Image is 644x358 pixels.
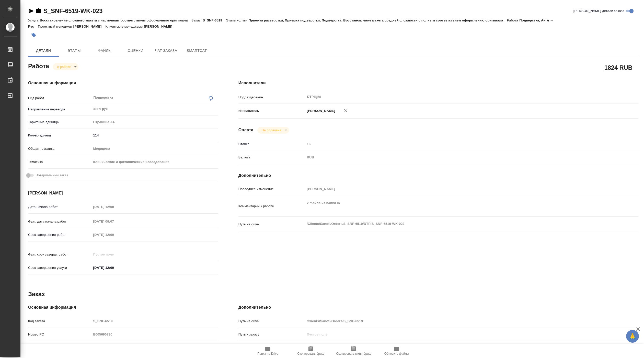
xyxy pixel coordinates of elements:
span: Скопировать бриф [297,352,324,355]
p: [PERSON_NAME] [73,25,106,28]
span: Папка на Drive [257,352,278,355]
p: Подразделение [238,95,305,100]
p: Направление перевода [28,107,91,112]
p: [PERSON_NAME] [305,108,335,113]
input: Пустое поле [91,317,218,325]
p: Проектный менеджер [38,25,73,28]
input: Пустое поле [305,185,605,193]
input: Пустое поле [91,331,218,338]
p: Номер РО [28,332,91,337]
input: Пустое поле [305,140,605,148]
h4: [PERSON_NAME] [28,190,218,196]
h4: Основная информация [28,304,218,310]
p: Комментарий к работе [238,204,305,209]
textarea: 2 файла из папки in [305,199,605,213]
p: Тарифные единицы [28,120,91,125]
button: Обновить файлы [375,344,418,358]
button: 🙏 [626,330,639,343]
span: Обновить файлы [384,352,409,355]
input: Пустое поле [91,251,136,258]
button: В работе [55,65,72,69]
p: Ставка [238,142,305,147]
p: Общая тематика [28,146,91,151]
button: Скопировать ссылку [36,8,42,14]
div: Страница А4 [91,118,218,126]
h2: Работа [28,61,49,70]
span: SmartCat [185,48,209,54]
p: S_SNF-6519 [203,18,226,22]
button: Не оплачена [260,128,283,132]
button: Папка на Drive [246,344,289,358]
button: Удалить исполнителя [340,105,351,116]
p: Работа [507,18,520,22]
p: Дата начала работ [28,204,91,210]
span: Файлы [93,48,117,54]
h2: Заказ [28,290,45,298]
div: Медицина [91,144,218,153]
p: Этапы услуги [226,18,249,22]
p: Срок завершения работ [28,232,91,237]
p: Тематика [28,159,91,165]
textarea: /Clients/Sanofi/Orders/S_SNF-6519/DTP/S_SNF-6519-WK-023 [305,220,605,228]
span: Оценки [123,48,148,54]
input: Пустое поле [91,231,136,238]
p: Приемка разверстки, Приемка подверстки, Подверстка, Восстановление макета средней сложности с пол... [248,18,507,22]
span: Чат заказа [154,48,178,54]
h4: Исполнители [238,80,638,86]
input: Пустое поле [305,317,605,325]
p: Исполнитель [238,108,305,113]
p: Кол-во единиц [28,133,91,138]
div: В работе [53,63,78,70]
p: Код заказа [28,319,91,324]
button: Скопировать мини-бриф [332,344,375,358]
p: Путь на drive [238,319,305,324]
p: Последнее изменение [238,187,305,192]
div: RUB [305,153,605,162]
p: Факт. дата начала работ [28,219,91,224]
button: Скопировать бриф [289,344,332,358]
input: ✎ Введи что-нибудь [91,132,218,139]
h4: Дополнительно [238,304,638,310]
p: Услуга [28,18,40,22]
button: Добавить тэг [28,29,39,41]
span: Нотариальный заказ [36,173,68,178]
input: Пустое поле [91,203,136,211]
p: [PERSON_NAME] [144,25,176,28]
h2: 1824 RUB [604,63,632,72]
input: Пустое поле [91,218,136,225]
span: 🙏 [628,331,637,342]
p: Факт. срок заверш. работ [28,252,91,257]
h4: Дополнительно [238,172,638,179]
h4: Основная информация [28,80,218,86]
span: [PERSON_NAME] детали заказа [573,8,624,14]
p: Путь на drive [238,222,305,227]
input: ✎ Введи что-нибудь [91,264,136,271]
span: Этапы [62,48,86,54]
p: Валюта [238,155,305,160]
a: S_SNF-6519-WK-023 [43,7,102,14]
span: Скопировать мини-бриф [336,352,371,355]
div: Клинические и доклинические исследования [91,158,218,166]
p: Вид работ [28,96,91,101]
p: Путь к заказу [238,332,305,337]
div: В работе [257,127,289,134]
p: Клиентские менеджеры [106,25,144,28]
button: Скопировать ссылку для ЯМессенджера [28,8,34,14]
p: Срок завершения услуги [28,265,91,270]
h4: Оплата [238,127,254,133]
p: Заказ: [192,18,203,22]
span: Детали [31,48,56,54]
input: Пустое поле [305,331,605,338]
p: Восстановление сложного макета с частичным соответствием оформлению оригинала [40,18,191,22]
